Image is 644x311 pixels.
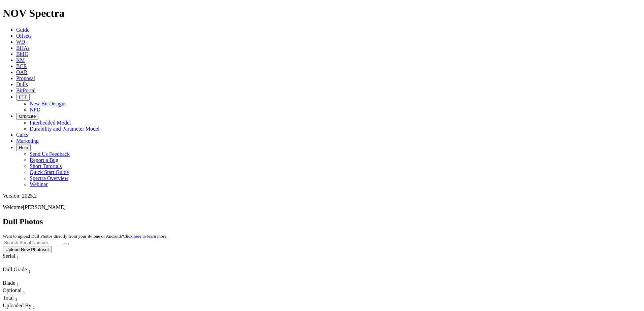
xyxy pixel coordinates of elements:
[3,253,31,261] div: Serial Sort None
[16,88,36,93] a: BitPortal
[16,81,28,87] a: Dulls
[3,287,26,295] div: Optional Sort None
[17,280,19,286] span: Sort None
[16,144,31,151] button: Help
[30,175,68,181] a: Spectra Overview
[30,181,48,187] a: Webinar
[17,253,19,259] span: Sort None
[15,295,18,301] span: Sort None
[23,289,25,295] sub: 1
[3,267,50,280] div: Sort None
[16,75,35,81] a: Proposal
[16,39,25,45] a: WD
[16,57,25,63] a: KM
[30,126,100,132] a: Durability and Parameter Model
[3,295,14,301] span: Total
[16,69,28,75] a: OAR
[15,297,18,302] sub: 1
[3,253,15,259] span: Serial
[19,145,28,150] span: Help
[3,193,641,199] div: Version: 2025.2
[30,101,66,106] a: New Bit Designs
[3,295,26,302] div: Sort None
[23,287,25,293] span: Sort None
[3,239,62,246] input: Search Serial Number
[3,204,641,210] p: Welcome
[19,114,36,119] span: OrbitLite
[30,163,62,169] a: Short Tutorials
[3,287,22,293] span: Optional
[33,303,35,308] span: Sort None
[16,33,32,39] a: Offsets
[16,45,30,51] a: BHAs
[30,107,40,112] a: NPD
[3,274,50,280] div: Column Menu
[16,138,39,144] a: Marketing
[123,234,168,239] a: Click here to learn more.
[3,280,26,287] div: Blade Sort None
[17,255,19,260] sub: 1
[30,157,58,163] a: Report a Bug
[16,63,27,69] a: BCR
[16,132,28,138] a: Calcs
[19,95,27,100] span: FTT
[28,267,31,272] span: Sort None
[3,234,167,239] small: Want to upload Dull Photos directly from your iPhone or Android?
[30,151,70,157] a: Send Us Feedback
[17,282,19,287] sub: 1
[16,27,29,33] a: Guide
[3,267,27,272] span: Dull Grade
[16,51,28,57] a: BitIQ
[3,246,52,253] button: Upload New Photoset
[3,303,31,308] span: Uploaded By
[3,261,31,267] div: Column Menu
[3,280,15,286] span: Blade
[16,94,30,101] button: FTT
[3,280,26,287] div: Sort None
[3,295,26,302] div: Total Sort None
[3,253,31,267] div: Sort None
[3,217,641,226] h2: Dull Photos
[3,303,66,310] div: Uploaded By Sort None
[23,204,66,210] span: [PERSON_NAME]
[30,120,71,126] a: Interbedded Model
[30,169,69,175] a: Quick Start Guide
[16,113,38,120] button: OrbitLite
[28,269,31,274] sub: 1
[33,305,35,310] sub: 1
[3,267,50,274] div: Dull Grade Sort None
[3,287,26,295] div: Sort None
[3,7,641,20] h1: NOV Spectra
